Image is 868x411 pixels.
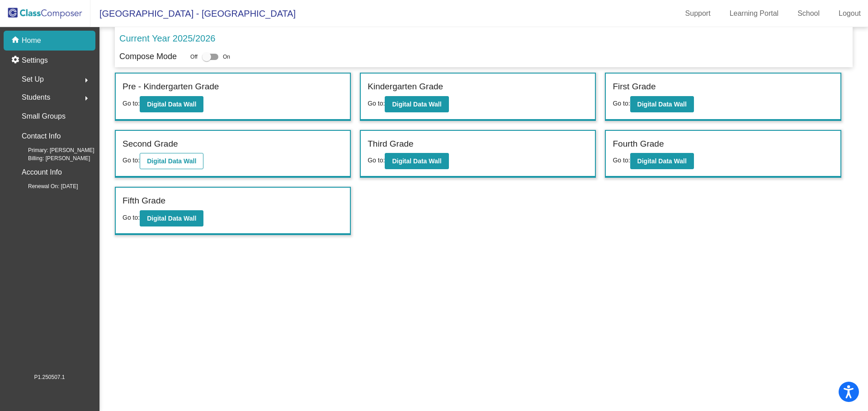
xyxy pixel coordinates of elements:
p: Home [22,35,41,46]
a: Support [678,6,718,21]
mat-icon: arrow_right [81,93,92,104]
b: Digital Data Wall [147,215,196,222]
span: Go to: [613,100,630,107]
b: Digital Data Wall [392,157,441,165]
mat-icon: arrow_right [81,75,92,86]
button: Digital Data Wall [140,210,203,226]
span: Go to: [123,214,140,221]
span: Go to: [368,157,385,164]
button: Digital Data Wall [630,96,694,112]
b: Digital Data Wall [147,157,196,165]
a: Logout [831,6,868,21]
label: Third Grade [368,138,413,151]
label: Pre - Kindergarten Grade [123,80,219,93]
mat-icon: home [11,35,22,46]
span: Go to: [613,157,630,164]
b: Digital Data Wall [147,101,196,108]
button: Digital Data Wall [140,96,203,112]
a: Learning Portal [722,6,786,21]
span: Go to: [123,100,140,107]
button: Digital Data Wall [385,153,448,169]
span: Renewal On: [DATE] [14,182,78,190]
span: On [223,53,230,61]
span: Billing: [PERSON_NAME] [14,154,90,162]
b: Digital Data Wall [392,101,441,108]
p: Small Groups [22,110,66,123]
span: Go to: [368,100,385,107]
p: Contact Info [22,130,61,143]
p: Compose Mode [119,51,177,63]
span: Go to: [123,157,140,164]
p: Current Year 2025/2026 [119,32,215,45]
button: Digital Data Wall [630,153,694,169]
label: Second Grade [123,138,178,151]
button: Digital Data Wall [385,96,448,112]
p: Settings [22,55,48,66]
span: [GEOGRAPHIC_DATA] - [GEOGRAPHIC_DATA] [90,6,296,21]
span: Set Up [22,73,44,86]
label: First Grade [613,80,656,93]
button: Digital Data Wall [140,153,203,169]
span: Off [190,53,198,61]
b: Digital Data Wall [637,101,687,108]
b: Digital Data Wall [637,157,687,165]
mat-icon: settings [11,55,22,66]
span: Primary: [PERSON_NAME] [14,146,94,154]
p: Account Info [22,166,62,179]
a: School [790,6,827,21]
label: Kindergarten Grade [368,80,443,93]
label: Fourth Grade [613,138,664,151]
span: Students [22,91,50,104]
label: Fifth Grade [123,194,165,208]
